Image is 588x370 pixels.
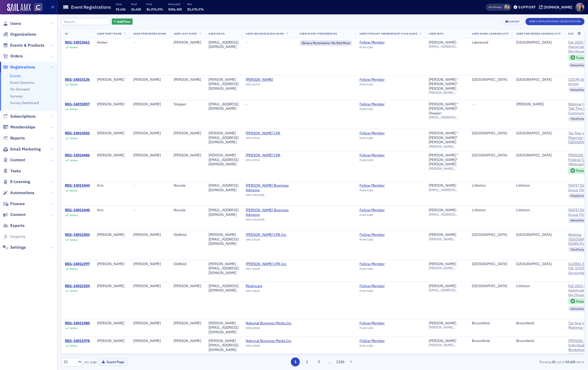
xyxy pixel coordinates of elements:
span: Profile [575,3,584,12]
a: Automations [3,190,34,196]
div: REG-14011980 [65,321,90,326]
div: Oldfield [174,233,201,237]
span: User Preferred Name [133,32,166,35]
p: Total [116,2,126,6]
div: Active [70,107,78,111]
a: Email Marketing [3,146,41,152]
a: Fellow Member [360,284,385,288]
div: ORG-14011028 [246,218,292,223]
span: Add Filter [117,19,131,24]
div: [GEOGRAPHIC_DATA] [472,77,509,82]
div: [GEOGRAPHIC_DATA] [516,153,561,158]
div: Lakewood [472,40,509,45]
div: [PERSON_NAME] [133,233,166,237]
div: [PERSON_NAME][EMAIL_ADDRESS][DOMAIN_NAME] [208,77,238,91]
span: User Preferred Address City [516,32,561,35]
span: Registrations [10,64,35,70]
p: Net [187,2,204,6]
div: [PERSON_NAME] [133,77,166,82]
div: ORG-11634 [246,238,292,243]
a: Modivcare [246,284,292,288]
div: Neucks [174,183,201,188]
a: Content [3,157,25,163]
div: [PERSON_NAME] [97,131,126,136]
div: Littleton [516,284,561,288]
div: [PERSON_NAME] [133,284,166,288]
div: [EMAIL_ADDRESS][DOMAIN_NAME] [208,183,238,192]
a: [PERSON_NAME] Business Advisors [246,208,292,217]
span: User Organization Name [246,32,284,35]
span: PLAN-1282 [360,107,373,111]
span: [EMAIL_ADDRESS][DOMAIN_NAME] [429,115,465,119]
div: [PERSON_NAME] "[PERSON_NAME]" [PERSON_NAME] [429,131,465,145]
div: Littleton [472,208,509,213]
span: PLAN-1282 [360,238,373,241]
div: [PERSON_NAME] [174,284,201,288]
a: [PERSON_NAME] [429,262,456,266]
div: [EMAIL_ADDRESS][DOMAIN_NAME] [208,284,238,293]
div: [PERSON_NAME] [429,233,456,237]
span: Tasks [10,168,21,174]
div: [PERSON_NAME] [97,77,126,82]
div: [GEOGRAPHIC_DATA] [516,131,561,136]
a: Fellow Member [360,233,385,237]
div: Neucks [174,208,201,213]
div: [PERSON_NAME] [97,153,126,158]
div: Fellow Member [360,262,385,266]
div: Fellow Member [360,321,385,326]
a: Fellow Member [360,208,385,213]
div: Amber [97,40,126,45]
a: Events [10,74,21,78]
span: National Business Media Inc [246,321,292,326]
div: [GEOGRAPHIC_DATA] [516,77,561,82]
a: View Homepage [31,3,42,12]
span: User First Name [97,32,122,35]
div: REG-14012403 [65,233,90,237]
div: REG-14013440 [65,208,90,213]
div: Fellow Member [360,153,385,158]
span: Organizations [10,32,36,37]
span: E-Learning [10,179,30,185]
div: [PERSON_NAME][EMAIL_ADDRESS][DOMAIN_NAME] [208,131,238,145]
span: — [246,40,248,45]
div: Active [70,46,78,49]
span: [PERSON_NAME][EMAIL_ADDRESS][DOMAIN_NAME] [429,167,465,171]
p: Refunded [168,2,182,6]
span: User Last Name [174,32,197,35]
a: Fellow Member [360,40,385,45]
a: REG-14015661 [65,40,90,45]
span: $6,076,876 [146,7,163,11]
div: Oldfield [174,262,201,266]
a: [PERSON_NAME] [429,339,456,343]
button: 2106 [336,357,345,366]
div: Networking [568,63,587,68]
div: Arin [97,208,126,213]
span: Pamela Galey-Coleman [504,5,510,10]
span: PLAN-1282 [360,46,373,49]
button: 2 [303,357,312,366]
div: ORG-15714 [246,158,292,164]
a: [PERSON_NAME] [429,40,456,45]
a: Subscriptions [3,114,36,119]
div: [PERSON_NAME] "[PERSON_NAME]" Stepper [429,102,465,116]
p: Paid [131,2,141,6]
span: PLAN-1282 [360,267,373,271]
a: REG-14012104 [65,284,90,288]
div: [PERSON_NAME] [429,208,456,213]
div: [PERSON_NAME] "[PERSON_NAME]" [PERSON_NAME] [429,153,465,167]
div: [PERSON_NAME] "[PERSON_NAME]" [PERSON_NAME] [429,77,465,91]
a: REG-14012397 [65,262,90,266]
a: Imports [3,234,25,239]
a: Exports [3,223,25,228]
span: Reports [10,135,25,141]
a: Fellow Member [360,131,385,136]
div: Networking [568,306,587,311]
div: [PERSON_NAME] [174,40,201,45]
span: PLAN-1282 [360,213,373,217]
div: [PERSON_NAME] [97,262,126,266]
